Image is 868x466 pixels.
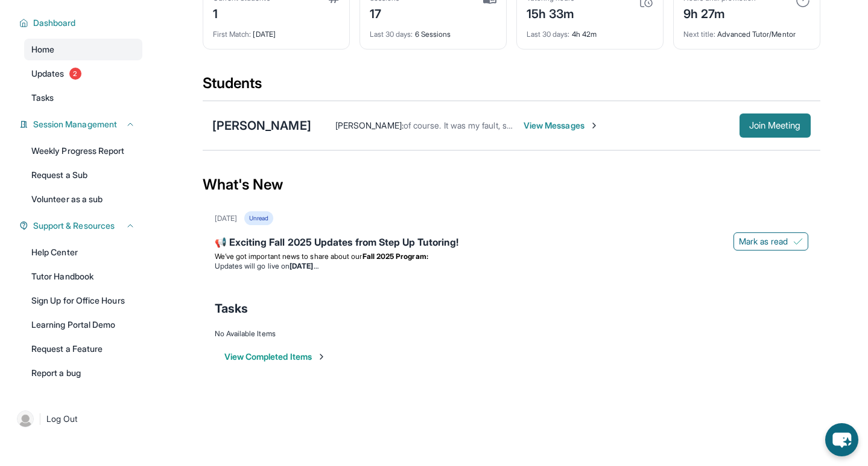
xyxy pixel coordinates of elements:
[69,68,81,80] span: 2
[24,241,142,263] a: Help Center
[683,22,810,39] div: Advanced Tutor/Mentor
[739,235,788,247] span: Mark as read
[793,237,803,246] img: Mark as read
[244,211,273,225] div: Unread
[825,423,858,456] button: chat-button
[224,351,326,363] button: View Completed Items
[28,17,135,29] button: Dashboard
[215,235,808,252] div: 📢 Exciting Fall 2025 Updates from Step Up Tutoring!
[527,22,653,39] div: 4h 42m
[363,252,428,261] strong: Fall 2025 Program:
[335,120,404,130] span: [PERSON_NAME] :
[24,290,142,311] a: Sign Up for Office Hours
[31,92,54,104] span: Tasks
[683,3,756,22] div: 9h 27m
[46,413,78,425] span: Log Out
[12,406,142,432] a: |Log Out
[215,329,808,339] div: No Available Items
[33,17,76,29] span: Dashboard
[370,22,496,39] div: 6 Sessions
[31,43,54,56] span: Home
[24,164,142,186] a: Request a Sub
[589,121,599,130] img: Chevron-Right
[215,300,248,317] span: Tasks
[24,362,142,384] a: Report a bug
[213,22,340,39] div: [DATE]
[740,113,811,138] button: Join Meeting
[28,220,135,232] button: Support & Resources
[33,220,115,232] span: Support & Resources
[24,63,142,85] a: Updates2
[203,74,820,100] div: Students
[404,120,594,130] span: of course. It was my fault, so do not worry about it
[24,314,142,336] a: Learning Portal Demo
[527,30,570,39] span: Last 30 days :
[24,39,142,60] a: Home
[24,188,142,210] a: Volunteer as a sub
[24,266,142,287] a: Tutor Handbook
[215,252,363,261] span: We’ve got important news to share about our
[524,120,599,132] span: View Messages
[24,87,142,109] a: Tasks
[527,3,575,22] div: 15h 33m
[24,338,142,360] a: Request a Feature
[370,3,400,22] div: 17
[749,122,801,129] span: Join Meeting
[370,30,413,39] span: Last 30 days :
[290,261,318,270] strong: [DATE]
[215,261,808,271] li: Updates will go live on
[31,68,65,80] span: Updates
[215,214,237,223] div: [DATE]
[17,410,34,427] img: user-img
[203,158,820,211] div: What's New
[213,3,270,22] div: 1
[213,30,252,39] span: First Match :
[39,412,42,426] span: |
[733,232,808,251] button: Mark as read
[28,118,135,130] button: Session Management
[683,30,716,39] span: Next title :
[33,118,117,130] span: Session Management
[212,117,311,134] div: [PERSON_NAME]
[24,140,142,162] a: Weekly Progress Report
